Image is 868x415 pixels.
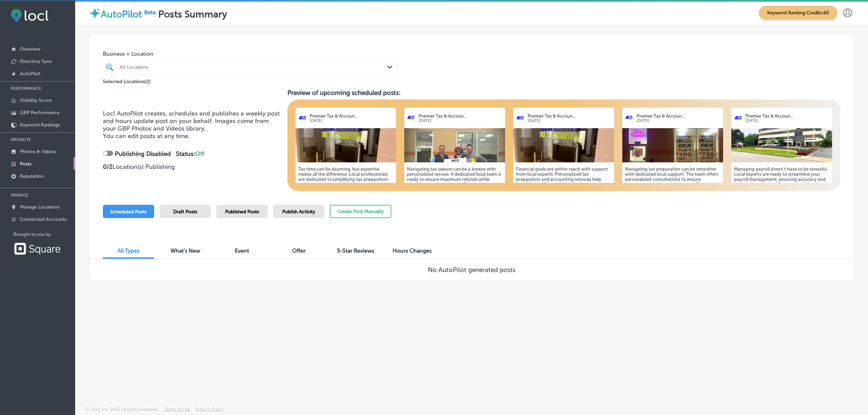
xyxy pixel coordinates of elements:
[310,113,394,119] p: Premier Tax & Accoun...
[103,163,282,171] p: Location(s) Publishing
[622,128,723,162] img: 17465604914736e393-5917-45e5-a1b1-5232e6fefdb8_unnamed.png
[407,114,416,122] img: logo
[282,209,315,215] span: Publish Activity
[513,128,614,162] img: b1a123e4-5de2-4781-abf4-16b2daa1f3c4IMG_2462.jpg
[296,128,396,162] img: b1a123e4-5de2-4781-abf4-16b2daa1f3c4IMG_2462.jpg
[337,247,374,254] span: 5-Star Reviews
[20,46,40,52] p: Overview
[91,407,159,412] p: Locl, Inc. 2025 all rights reserved.
[637,119,721,123] p: [DATE]
[759,6,837,20] span: Keyword Ranking Credits: 60
[393,247,432,254] span: Hours Changes
[171,247,200,254] span: What's New
[528,119,612,123] p: [DATE]
[110,209,147,215] span: Scheduled Posts
[11,9,49,22] img: fda3e92497d09a02dc62c9cd864e3231.png
[20,161,31,167] p: Posts
[428,266,515,274] h3: No AutoPilot generated posts
[89,7,101,19] img: autopilot-icon
[625,166,720,223] h5: Navigating tax preparation can be smoother with dedicated local support. The team offers personal...
[745,113,829,119] p: Premier Tax & Accoun...
[176,150,204,158] strong: Status:
[292,247,306,254] span: Offer
[115,150,171,158] strong: Publishing Disabled
[142,9,158,16] img: Beta
[120,64,388,70] div: All Locations
[637,113,721,119] p: Premier Tax & Accoun...
[298,114,307,122] img: logo
[103,110,280,132] span: Locl AutoPilot creates, schedules and publishes a weekly post and hours update post on your behal...
[516,166,611,223] h5: Financial goals are within reach with support from local experts. Personalized tax preparation an...
[13,232,75,237] p: Brought to you by
[20,97,52,103] p: Visibility Score
[20,122,60,128] p: Keyword Rankings
[103,76,150,84] p: Selected Locations ( 2 )
[731,128,832,162] img: b79efd75-0516-4d46-8643-ee43f5fed16c2285-Executive-Dr-Lexington-KY-Building-Photo-1-LargeHi.jpg
[20,149,56,155] p: Photos & Videos
[528,113,612,119] p: Premier Tax & Accoun...
[101,9,142,20] label: AutoPilot
[298,166,394,218] h5: Tax time can be daunting, but expertise makes all the difference. Local professionals are dedicat...
[195,150,204,158] span: Off
[419,113,503,119] p: Premier Tax & Accoun...
[13,242,61,255] img: Square
[173,209,197,215] span: Draft Posts
[419,119,503,123] p: [DATE]
[745,119,829,123] p: [DATE]
[103,163,112,171] strong: 0 / 2
[158,9,227,20] label: Posts Summary
[516,114,525,122] img: logo
[225,209,259,215] span: Published Posts
[310,119,394,123] p: [DATE]
[235,247,249,254] span: Event
[20,58,52,64] p: Directory Sync
[20,71,40,77] p: AutoPilot
[103,51,398,57] span: Business + Location
[734,114,743,122] img: logo
[404,128,505,162] img: 174656048106178969-069a-401a-8776-6f2b888ca7c4_unnamed.png
[103,132,190,140] span: You can edit posts at any time.
[625,114,634,122] img: logo
[407,166,502,218] h5: Navigating tax season can be a breeze with personalized service. A dedicated local team is ready ...
[20,216,67,222] p: Connected Accounts
[734,166,829,213] h5: Managing payroll doesn't have to be stressful. Local experts are ready to streamline your payroll...
[20,110,59,116] p: GBP Performance
[118,247,139,254] span: All Types
[287,89,841,97] h3: Preview of upcoming scheduled posts:
[20,173,44,179] p: Reputation
[330,205,391,218] button: Create Post Manually
[20,204,59,210] p: Manage Locations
